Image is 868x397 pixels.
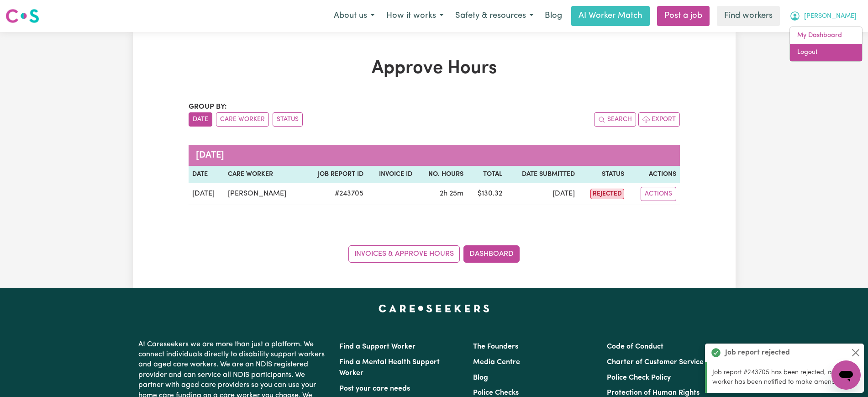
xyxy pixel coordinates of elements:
a: AI Worker Match [571,6,650,26]
img: Careseekers logo [5,8,39,24]
a: Careseekers home page [379,305,489,312]
button: sort invoices by date [189,112,212,127]
th: Job Report ID [303,166,367,183]
a: Code of Conduct [607,343,663,350]
a: Find a Mental Health Support Worker [339,359,440,377]
iframe: Button to launch messaging window [831,360,861,390]
th: Actions [628,166,679,183]
button: Safety & resources [449,6,539,26]
a: Charter of Customer Service [607,359,704,366]
th: Invoice ID [367,166,416,183]
button: How it works [380,6,449,26]
a: Police Checks [473,389,519,397]
a: Media Centre [473,359,520,366]
td: $ 130.32 [467,183,505,205]
span: [PERSON_NAME] [804,11,857,21]
th: Status [579,166,628,183]
a: Police Check Policy [607,374,671,381]
a: The Founders [473,343,518,350]
button: Export [638,112,680,127]
a: Blog [539,6,568,26]
a: Find workers [717,6,780,26]
th: Total [467,166,505,183]
h1: Approve Hours [189,58,680,79]
caption: [DATE] [189,145,680,166]
p: Job report #243705 has been rejected, and your worker has been notified to make amends. [712,368,858,387]
div: My Account [789,26,863,62]
th: Care worker [224,166,304,183]
a: Blog [473,374,488,381]
a: Dashboard [463,245,520,263]
a: Invoices & Approve Hours [348,245,460,263]
td: # 243705 [303,183,367,205]
button: Search [594,112,636,127]
th: No. Hours [416,166,467,183]
a: Logout [790,44,862,61]
button: Actions [641,187,676,201]
td: [DATE] [189,183,224,205]
a: Protection of Human Rights [607,389,700,397]
td: [PERSON_NAME] [224,183,304,205]
button: Close [850,347,861,358]
a: Post a job [657,6,710,26]
span: rejected [590,189,624,199]
strong: Job report rejected [725,347,790,358]
th: Date [189,166,224,183]
span: 2 hours 25 minutes [440,190,463,197]
a: My Dashboard [790,27,862,44]
button: My Account [784,6,863,26]
span: Group by: [189,103,227,111]
button: sort invoices by care worker [216,112,269,127]
button: About us [328,6,380,26]
a: Careseekers logo [5,5,39,26]
a: Post your care needs [339,385,410,392]
a: Find a Support Worker [339,343,416,350]
td: [DATE] [506,183,579,205]
th: Date Submitted [506,166,579,183]
button: sort invoices by paid status [273,112,303,127]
